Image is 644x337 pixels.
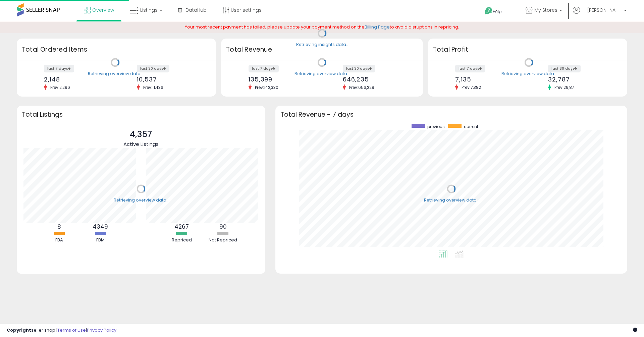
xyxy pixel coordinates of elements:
[294,71,349,77] div: Retrieving overview data..
[484,7,493,15] i: Get Help
[114,197,168,203] div: Retrieving overview data..
[479,2,515,22] a: Help
[185,24,459,30] span: Your most recent payment has failed, please update your payment method on the to avoid disruption...
[501,71,556,77] div: Retrieving overview data..
[582,7,622,13] span: Hi [PERSON_NAME]
[573,7,627,22] a: Hi [PERSON_NAME]
[88,71,143,77] div: Retrieving overview data..
[365,24,390,30] a: Billing Page
[92,7,114,13] span: Overview
[424,197,479,203] div: Retrieving overview data..
[185,7,207,13] span: DataHub
[534,7,557,13] span: My Stores
[140,7,158,13] span: Listings
[493,9,502,14] span: Help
